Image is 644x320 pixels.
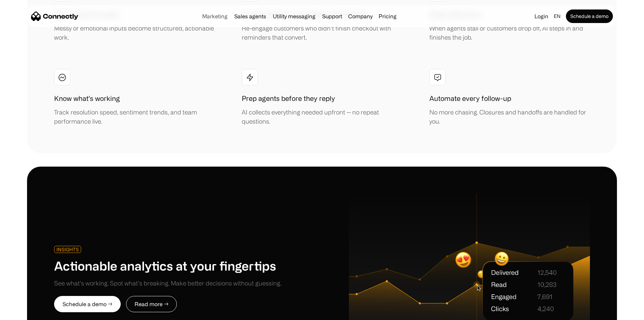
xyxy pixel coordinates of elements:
a: Sales agents [232,14,269,19]
aside: Language selected: English [7,307,41,318]
div: Track resolution speed, sentiment trends, and team performance live. [54,108,215,126]
div: INSIGHTS [56,247,79,252]
a: Pricing [376,14,399,19]
div: Re-engage customers who didn’t finish checkout with reminders that convert. [242,24,402,42]
h1: Know what’s working [54,93,120,104]
div: en [554,12,560,21]
a: home [31,11,78,21]
h1: Prep agents before they reply [242,93,335,104]
div: No more chasing. Closures and handoffs are handled for you. [429,108,590,126]
h1: Actionable analytics at your fingertips [54,258,276,273]
a: Schedule a demo [566,9,613,23]
div: When agents stall or customers drop off, AI steps in and finishes the job. [429,24,590,42]
ul: Language list [14,308,41,318]
div: en [551,12,565,21]
h1: Automate every follow-up [429,93,511,104]
div: Company [348,12,373,21]
a: Login [532,12,551,21]
a: Marketing [199,14,230,19]
div: AI collects everything needed upfront — no repeat questions. [242,108,402,126]
a: Read more → [126,296,177,312]
a: Schedule a demo → [54,296,121,312]
a: Support [319,14,345,19]
div: Company [346,12,375,21]
div: See what’s working. Spot what’s breaking. Make better decisions without guessing. [54,279,281,288]
a: Utility messaging [270,14,318,19]
div: Messy or emotional inputs become structured, actionable work. [54,24,215,42]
